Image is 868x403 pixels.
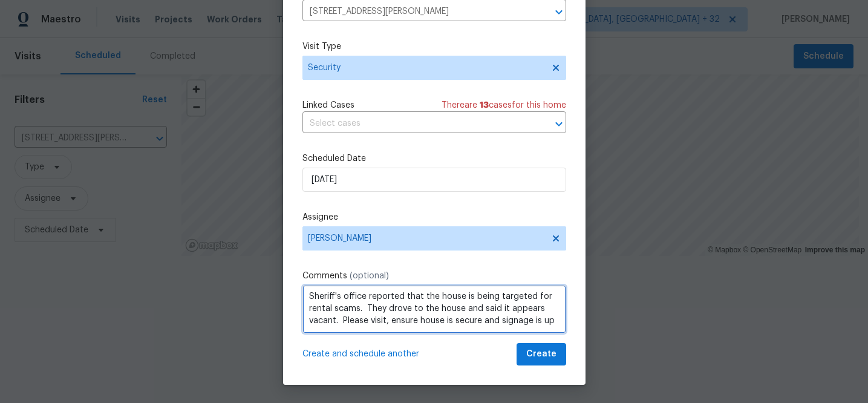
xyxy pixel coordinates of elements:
[517,343,566,365] button: Create
[526,347,556,362] span: Create
[302,211,566,223] label: Assignee
[480,101,489,110] span: 13
[302,41,566,53] label: Visit Type
[302,270,566,282] label: Comments
[302,152,566,165] label: Scheduled Date
[302,168,566,192] input: M/D/YYYY
[550,116,567,133] button: Open
[302,114,532,133] input: Select cases
[302,348,419,360] span: Create and schedule another
[302,2,532,21] input: Enter in an address
[302,285,566,333] textarea: Sheriff's office reported that the house is being targeted for rental scams. They drove to the ho...
[302,99,354,111] span: Linked Cases
[350,272,389,280] span: (optional)
[442,99,566,111] span: There are case s for this home
[550,4,567,21] button: Open
[308,234,545,243] span: [PERSON_NAME]
[308,62,543,74] span: Security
